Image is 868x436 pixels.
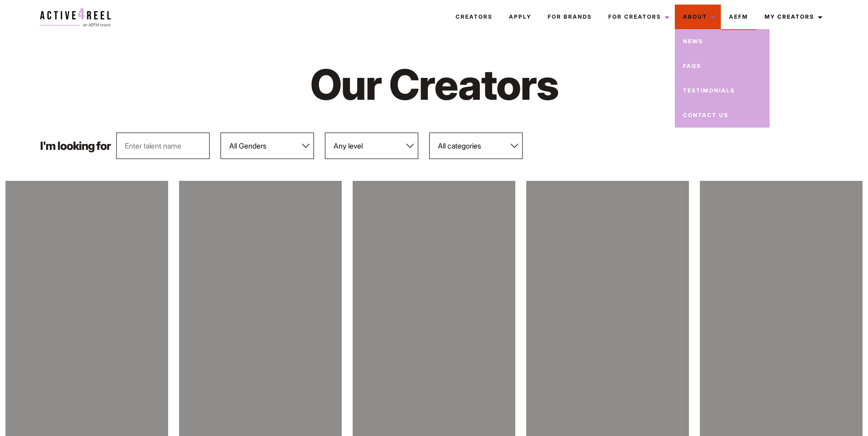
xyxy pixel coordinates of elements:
input: Enter talent name [116,133,210,159]
img: a4r-logo.svg [40,8,111,26]
a: Creators [447,5,501,29]
a: About [675,5,721,29]
a: Testimonials [675,78,770,103]
a: For Brands [539,5,600,29]
a: My Creators [756,5,828,29]
a: FAQs [675,54,770,78]
p: I'm looking for [40,140,111,152]
h1: Our Creators [206,58,661,111]
a: News [675,29,770,54]
a: For Creators [600,5,675,29]
a: Apply [501,5,539,29]
a: AEFM [721,5,756,29]
a: Contact Us [675,103,770,128]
